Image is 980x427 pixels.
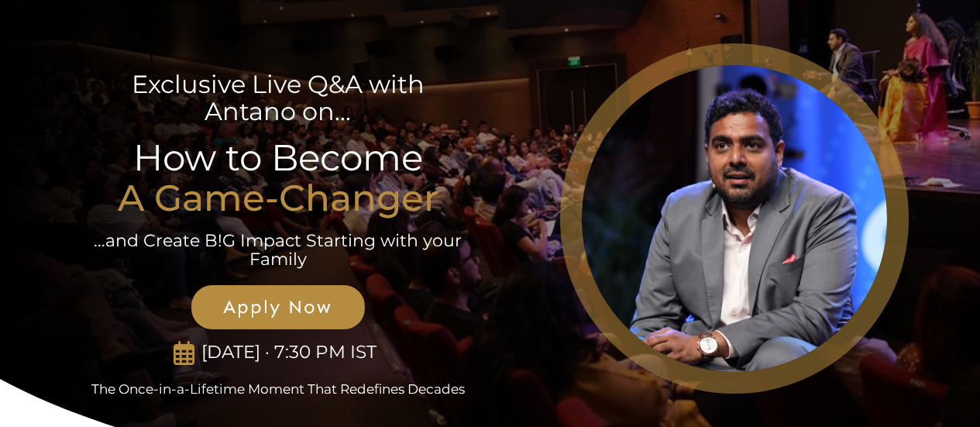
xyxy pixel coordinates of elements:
[191,285,365,329] a: Apply Now
[132,69,425,126] span: Exclusive Live Q&A with Antano on...
[118,176,438,220] strong: A Game-Changer
[208,296,348,319] span: Apply Now
[73,381,484,397] p: The Once-in-a-Lifetime Moment That Redefines Decades
[194,342,383,363] p: [DATE] · 7:30 PM IST
[133,136,423,180] span: How to Become
[92,232,463,269] p: ...and Create B!G Impact Starting with your Family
